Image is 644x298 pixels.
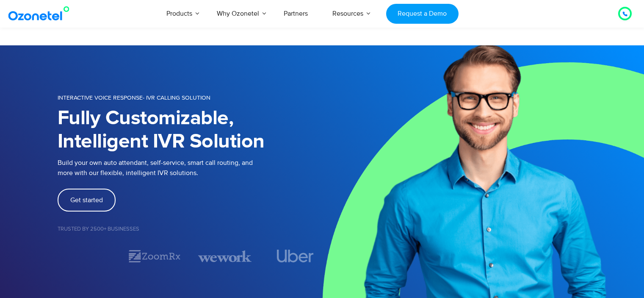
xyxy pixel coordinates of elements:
[70,197,103,203] span: Get started
[386,4,459,24] a: Request a Demo
[58,158,322,178] p: Build your own auto attendant, self-service, smart call routing, and more with our flexible, inte...
[58,226,322,232] h5: Trusted by 2500+ Businesses
[58,251,111,261] div: 1 / 7
[198,249,252,264] div: 3 / 7
[198,249,252,264] img: wework
[277,250,314,262] img: uber
[58,249,322,264] div: Image Carousel
[128,249,181,264] img: zoomrx
[268,250,322,262] div: 4 / 7
[128,249,181,264] div: 2 / 7
[58,189,116,212] a: Get started
[58,107,322,153] h1: Fully Customizable, Intelligent IVR Solution
[58,94,210,101] span: INTERACTIVE VOICE RESPONSE- IVR Calling Solution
